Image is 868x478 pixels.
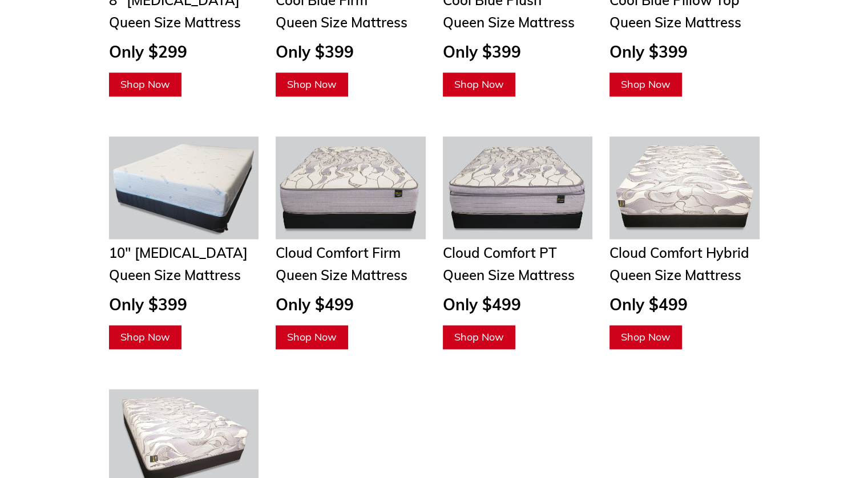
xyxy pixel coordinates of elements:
[276,244,401,261] span: Cloud Comfort Firm
[454,78,504,91] span: Shop Now
[443,266,575,283] span: Queen Size Mattress
[454,330,504,343] span: Shop Now
[109,72,181,96] a: Shop Now
[276,14,407,31] span: Queen Size Mattress
[609,244,749,261] span: Cloud Comfort Hybrid
[609,42,688,62] span: Only $399
[109,266,241,283] span: Queen Size Mattress
[109,136,259,239] img: Twin Mattresses From $69 to $169
[276,136,426,239] img: cloud-comfort-firm-mattress
[621,330,671,343] span: Shop Now
[276,42,354,62] span: Only $399
[443,244,557,261] span: Cloud Comfort PT
[443,14,575,31] span: Queen Size Mattress
[109,42,187,62] span: Only $299
[609,266,741,283] span: Queen Size Mattress
[276,266,407,283] span: Queen Size Mattress
[609,136,760,239] img: cloud comfort hybrid mattress
[443,325,515,349] a: Shop Now
[276,325,348,349] a: Shop Now
[109,325,181,349] a: Shop Now
[109,14,241,31] span: Queen Size Mattress
[276,294,354,314] span: Only $499
[609,294,688,314] span: Only $499
[443,42,521,62] span: Only $399
[120,330,170,343] span: Shop Now
[109,244,248,261] span: 10" [MEDICAL_DATA]
[609,325,682,349] a: Shop Now
[443,294,521,314] span: Only $499
[443,136,593,239] img: cloud-comfort-pillow-top-mattress
[276,72,348,96] a: Shop Now
[609,14,741,31] span: Queen Size Mattress
[287,78,337,91] span: Shop Now
[120,78,170,91] span: Shop Now
[609,72,682,96] a: Shop Now
[287,330,337,343] span: Shop Now
[443,72,515,96] a: Shop Now
[109,294,187,314] span: Only $399
[621,78,671,91] span: Shop Now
